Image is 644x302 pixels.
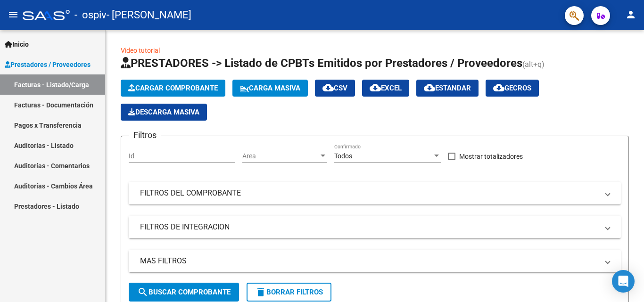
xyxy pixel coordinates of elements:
[612,270,635,293] div: Open Intercom Messenger
[140,256,598,266] mat-panel-title: MAS FILTROS
[493,84,531,92] span: Gecros
[370,84,402,92] span: EXCEL
[242,152,319,160] span: Area
[121,80,225,97] button: Cargar Comprobante
[121,104,207,121] button: Descarga Masiva
[334,152,352,160] span: Todos
[625,9,636,20] mat-icon: person
[137,288,231,296] span: Buscar Comprobante
[128,108,199,116] span: Descarga Masiva
[121,57,522,70] span: PRESTADORES -> Listado de CPBTs Emitidos por Prestadores / Proveedores
[140,222,598,232] mat-panel-title: FILTROS DE INTEGRACION
[140,188,598,198] mat-panel-title: FILTROS DEL COMPROBANTE
[255,288,323,296] span: Borrar Filtros
[129,250,621,272] mat-expansion-panel-header: MAS FILTROS
[121,47,160,54] a: Video tutorial
[370,82,381,93] mat-icon: cloud_download
[416,80,479,97] button: Estandar
[5,59,91,70] span: Prestadores / Proveedores
[74,5,107,25] span: - ospiv
[522,60,545,69] span: (alt+q)
[322,84,347,92] span: CSV
[128,84,218,92] span: Cargar Comprobante
[232,80,308,97] button: Carga Masiva
[129,182,621,204] mat-expansion-panel-header: FILTROS DEL COMPROBANTE
[5,39,29,49] span: Inicio
[129,216,621,238] mat-expansion-panel-header: FILTROS DE INTEGRACION
[315,80,355,97] button: CSV
[424,82,435,93] mat-icon: cloud_download
[486,80,539,97] button: Gecros
[8,9,19,20] mat-icon: menu
[362,80,409,97] button: EXCEL
[493,82,504,93] mat-icon: cloud_download
[129,283,239,302] button: Buscar Comprobante
[322,82,334,93] mat-icon: cloud_download
[107,5,191,25] span: - [PERSON_NAME]
[255,286,266,298] mat-icon: delete
[240,84,300,92] span: Carga Masiva
[247,283,331,302] button: Borrar Filtros
[129,129,161,142] h3: Filtros
[121,104,207,121] app-download-masive: Descarga masiva de comprobantes (adjuntos)
[424,84,471,92] span: Estandar
[137,286,149,298] mat-icon: search
[459,151,523,162] span: Mostrar totalizadores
